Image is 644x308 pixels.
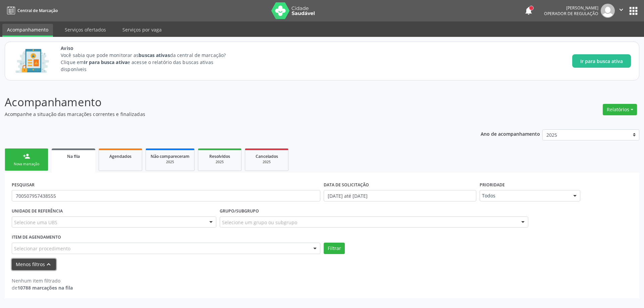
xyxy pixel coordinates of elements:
span: Todos [482,192,567,199]
p: Ano de acompanhamento [481,129,540,138]
button:  [615,4,628,18]
button: Menos filtroskeyboard_arrow_up [12,259,56,270]
p: Acompanhe a situação das marcações correntes e finalizadas [5,111,449,118]
a: Central de Marcação [5,5,58,16]
button: apps [628,5,639,17]
img: img [601,4,615,18]
span: Resolvidos [209,153,230,159]
label: Item de agendamento [12,232,61,243]
span: Ir para busca ativa [580,58,623,65]
div: person_add [23,152,30,160]
span: Na fila [67,153,80,159]
p: Acompanhamento [5,94,449,111]
label: Grupo/Subgrupo [220,206,259,217]
button: Ir para busca ativa [572,54,631,68]
div: 2025 [203,160,236,165]
button: Relatórios [603,104,637,115]
label: DATA DE SOLICITAÇÃO [324,180,369,190]
div: Nenhum item filtrado [12,277,73,284]
a: Serviços ofertados [60,24,111,36]
div: [PERSON_NAME] [544,5,598,11]
span: Operador de regulação [544,11,598,16]
span: Selecione uma UBS [14,219,57,226]
span: Agendados [109,153,131,159]
span: Aviso [61,45,238,52]
span: Selecione um grupo ou subgrupo [222,219,297,226]
strong: buscas ativas [139,52,170,58]
span: Não compareceram [151,153,190,159]
strong: 10788 marcações na fila [17,285,73,291]
span: Selecionar procedimento [14,245,70,252]
a: Serviços por vaga [118,24,166,36]
label: UNIDADE DE REFERÊNCIA [12,206,63,217]
input: Selecione um intervalo [324,190,476,201]
button: Filtrar [324,243,345,254]
label: Prioridade [480,180,505,190]
div: 2025 [250,160,283,165]
strong: Ir para busca ativa [84,59,127,65]
p: Você sabia que pode monitorar as da central de marcação? Clique em e acesse o relatório das busca... [61,52,238,73]
div: de [12,284,73,291]
i: keyboard_arrow_up [45,261,52,268]
i:  [618,6,625,13]
img: Imagem de CalloutCard [13,46,51,76]
button: notifications [524,6,533,15]
span: Cancelados [256,153,278,159]
input: Nome, CNS [12,190,320,201]
span: Central de Marcação [17,8,58,13]
label: PESQUISAR [12,180,35,190]
div: 2025 [151,160,190,165]
a: Acompanhamento [2,24,53,37]
div: Nova marcação [10,162,43,167]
